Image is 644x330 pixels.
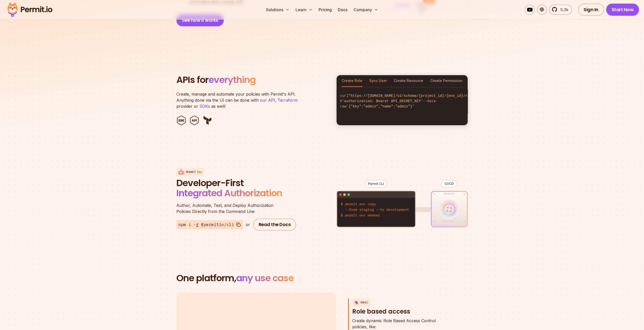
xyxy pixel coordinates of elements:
p: Policies Directly from the Command Line [176,202,298,214]
code: curl -H --data-raw [337,89,468,113]
h2: One platform, [176,273,468,283]
p: policies, like: [352,318,436,330]
button: Sync User [369,75,387,87]
span: 5.3k [557,7,568,13]
span: any use case [236,272,294,284]
span: Author, Automate, Test, and Deploy Authorization [176,202,298,208]
p: Create, manage and automate your policies with Permit's API. Anything done via the UI can be done... [176,91,303,109]
a: our API [260,98,275,103]
button: Create Role [342,75,362,87]
a: 5.3k [549,5,572,15]
button: See how it works [176,14,224,26]
a: Read the Docs [253,218,296,231]
button: npm i -g @permitio/cli [176,220,243,229]
a: Terraform [278,98,298,103]
button: Company [351,5,380,15]
span: '{"key":"admin","name":"admin"}' [346,104,414,108]
a: Pricing [317,5,334,15]
button: Create Permission [430,75,463,87]
span: everything [209,73,256,86]
a: Docs [336,5,349,15]
span: "https://[DOMAIN_NAME]/v2/schema/{project_id}/{env_id}/roles" [348,94,478,98]
span: Create dynamic Role Based Access Control [352,318,436,324]
button: Solutions [264,5,292,15]
h2: APIs for [176,75,330,85]
a: Sign In [578,4,604,16]
span: Integrated Authorization [176,187,282,200]
a: Start Now [606,4,639,16]
span: Developer-First [176,178,298,188]
span: 'authorization: Bearer API_SECRET_KEY' [342,99,423,103]
span: npm i -g @permitio/cli [178,222,234,228]
p: Permit CLI [186,170,202,174]
button: Learn [294,5,315,15]
a: SDKs [199,104,210,109]
button: Create Resource [394,75,423,87]
div: or [246,222,250,228]
img: Permit logo [5,1,55,18]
